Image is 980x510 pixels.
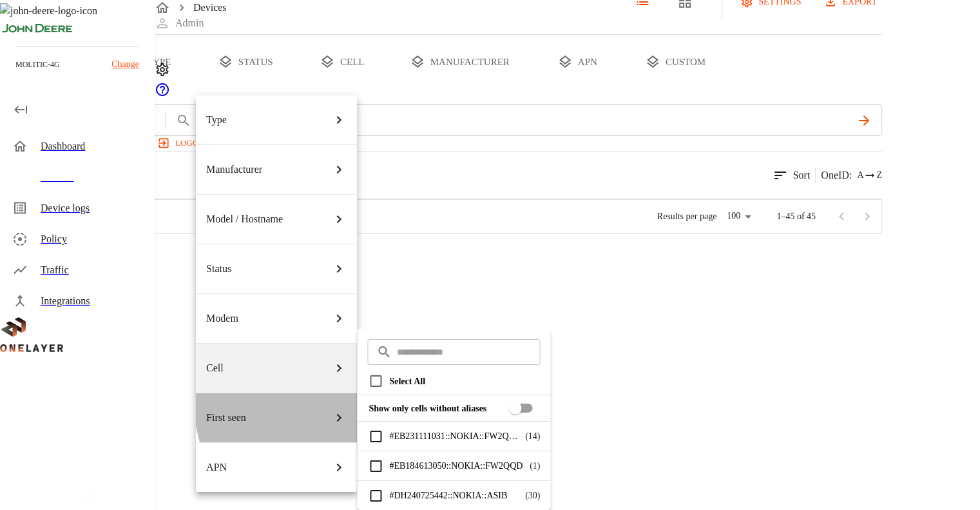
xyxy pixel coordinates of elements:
[206,460,227,475] p: APN
[389,429,519,443] p: #EB231111031::NOKIA::FW2QQD
[389,459,523,473] p: #EB184613050::NOKIA::FW2QQD
[206,261,231,277] p: Status
[206,311,238,326] p: Modem
[206,410,246,426] p: First seen
[525,429,540,443] p: ( 14 )
[206,211,283,227] p: Model / Hostname
[525,489,540,502] p: ( 30 )
[389,374,540,387] p: Select All
[389,489,519,502] p: #DH240725442::NOKIA::ASIB
[206,112,227,128] p: Type
[206,360,224,376] p: Cell
[206,162,262,177] p: Manufacturer
[530,459,540,473] p: ( 1 )
[196,95,357,492] ul: add filter
[369,401,503,415] p: Show only cells without aliases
